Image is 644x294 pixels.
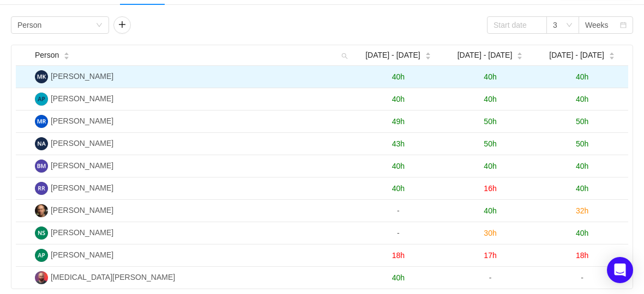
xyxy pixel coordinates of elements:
[581,273,583,282] span: -
[517,55,523,58] i: icon: caret-down
[549,50,604,61] span: [DATE] - [DATE]
[392,95,405,103] span: 40h
[576,117,588,126] span: 50h
[337,45,352,65] i: icon: search
[51,139,113,148] span: [PERSON_NAME]
[35,115,48,128] img: MR
[35,137,48,150] img: NA
[566,22,573,29] i: icon: down
[392,139,405,148] span: 43h
[392,117,405,126] span: 49h
[51,161,113,170] span: [PERSON_NAME]
[51,250,113,259] span: [PERSON_NAME]
[553,17,557,33] div: 3
[484,117,496,126] span: 50h
[484,184,496,193] span: 16h
[425,51,431,54] i: icon: caret-up
[576,206,588,215] span: 32h
[51,273,175,281] span: [MEDICAL_DATA][PERSON_NAME]
[576,184,588,193] span: 40h
[516,51,523,58] div: Sort
[576,139,588,148] span: 50h
[392,162,405,170] span: 40h
[51,206,113,215] span: [PERSON_NAME]
[487,16,547,34] input: Start date
[489,273,492,282] span: -
[96,22,103,29] i: icon: down
[35,226,48,240] img: NS
[609,51,615,54] i: icon: caret-up
[585,17,609,33] div: Weeks
[51,228,113,237] span: [PERSON_NAME]
[484,206,496,215] span: 40h
[64,55,70,58] i: icon: caret-down
[576,72,588,81] span: 40h
[484,139,496,148] span: 50h
[392,184,405,193] span: 40h
[51,94,113,103] span: [PERSON_NAME]
[484,95,496,103] span: 40h
[609,55,615,58] i: icon: caret-down
[609,51,615,58] div: Sort
[458,50,513,61] span: [DATE] - [DATE]
[392,251,405,260] span: 18h
[425,55,431,58] i: icon: caret-down
[365,50,420,61] span: [DATE] - [DATE]
[576,251,588,260] span: 18h
[35,249,48,262] img: AP
[620,22,627,29] i: icon: calendar
[397,206,400,215] span: -
[576,229,588,237] span: 40h
[517,51,523,54] i: icon: caret-up
[576,162,588,170] span: 40h
[576,95,588,103] span: 40h
[35,271,48,284] img: NS
[35,204,48,217] img: DV
[35,93,48,106] img: AP
[63,51,70,58] div: Sort
[51,117,113,125] span: [PERSON_NAME]
[484,251,496,260] span: 17h
[392,72,405,81] span: 40h
[35,182,48,195] img: RR
[35,50,59,61] span: Person
[51,72,113,81] span: [PERSON_NAME]
[17,17,41,33] div: Person
[113,16,131,34] button: icon: plus
[64,51,70,54] i: icon: caret-up
[35,160,48,173] img: BM
[392,273,405,282] span: 40h
[51,183,113,192] span: [PERSON_NAME]
[484,229,496,237] span: 30h
[607,257,633,283] div: Open Intercom Messenger
[425,51,431,58] div: Sort
[484,72,496,81] span: 40h
[35,70,48,83] img: MK
[484,162,496,170] span: 40h
[397,229,400,237] span: -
